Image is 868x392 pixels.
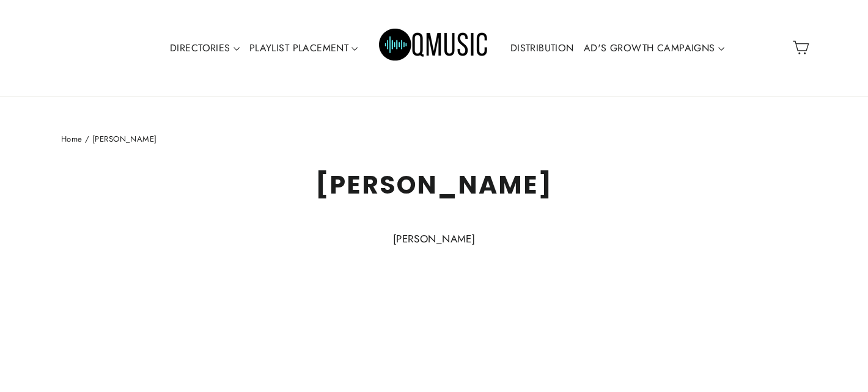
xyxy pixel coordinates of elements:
[159,231,709,247] div: [PERSON_NAME]
[165,34,245,62] a: DIRECTORIES
[245,34,363,62] a: PLAYLIST PLACEMENT
[579,34,729,62] a: AD'S GROWTH CAMPAIGNS
[127,12,741,84] div: Primary
[85,133,89,145] span: /
[92,133,157,145] span: [PERSON_NAME]
[61,133,83,145] a: Home
[61,133,807,146] nav: breadcrumbs
[506,34,579,62] a: DISTRIBUTION
[379,20,489,75] img: Q Music Promotions
[61,170,807,200] h1: [PERSON_NAME]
